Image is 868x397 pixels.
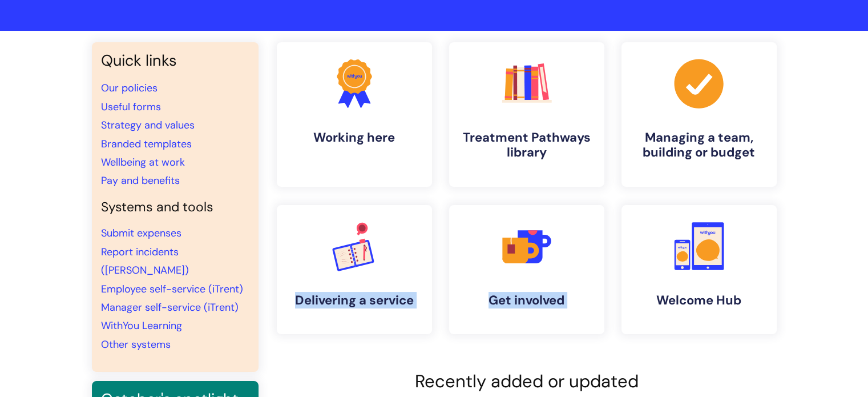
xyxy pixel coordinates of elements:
h2: Recently added or updated [277,371,777,392]
a: Submit expenses [101,226,181,240]
h4: Systems and tools [101,199,249,215]
a: Our policies [101,81,158,95]
a: WithYou Learning [101,319,182,332]
a: Employee self-service (iTrent) [101,282,243,296]
a: Delivering a service [277,205,432,334]
a: Get involved [449,205,604,334]
h4: Treatment Pathways library [458,130,595,161]
a: Strategy and values [101,118,195,132]
h4: Get involved [458,293,595,308]
a: Treatment Pathways library [449,42,604,187]
a: Other systems [101,338,171,351]
h4: Welcome Hub [631,293,768,308]
a: Report incidents ([PERSON_NAME]) [101,245,189,277]
a: Wellbeing at work [101,155,185,169]
a: Pay and benefits [101,174,180,187]
h4: Working here [286,130,423,145]
a: Working here [277,42,432,187]
a: Branded templates [101,137,192,151]
a: Manager self-service (iTrent) [101,300,239,314]
a: Welcome Hub [621,205,777,334]
h4: Delivering a service [286,293,423,308]
a: Useful forms [101,100,161,114]
a: Managing a team, building or budget [621,42,777,187]
h4: Managing a team, building or budget [631,130,768,161]
h3: Quick links [101,51,249,70]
